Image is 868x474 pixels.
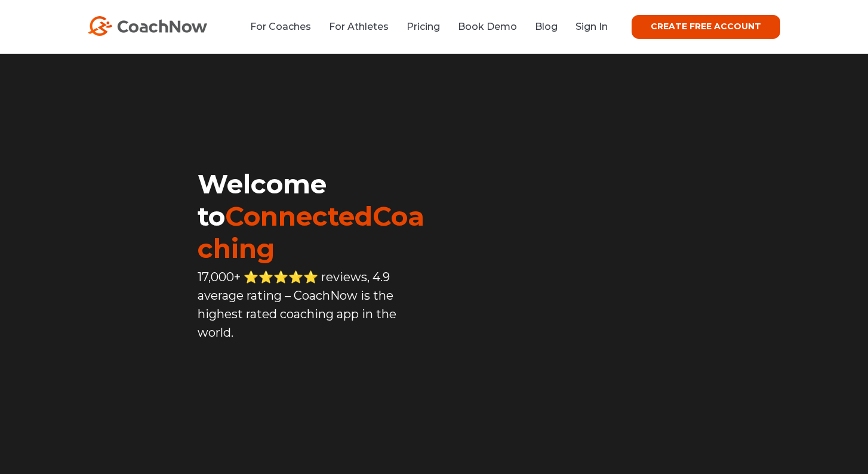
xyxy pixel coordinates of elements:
a: Pricing [407,21,440,32]
a: Book Demo [458,21,517,32]
h1: Welcome to [198,168,434,264]
a: Sign In [575,21,608,32]
iframe: Embedded CTA [198,368,434,404]
img: CoachNow Logo [88,16,207,36]
a: Blog [535,21,558,32]
a: For Coaches [250,21,311,32]
a: CREATE FREE ACCOUNT [632,15,780,39]
span: ConnectedCoaching [198,200,424,264]
a: For Athletes [329,21,389,32]
span: 17,000+ ⭐️⭐️⭐️⭐️⭐️ reviews, 4.9 average rating – CoachNow is the highest rated coaching app in th... [198,270,396,340]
